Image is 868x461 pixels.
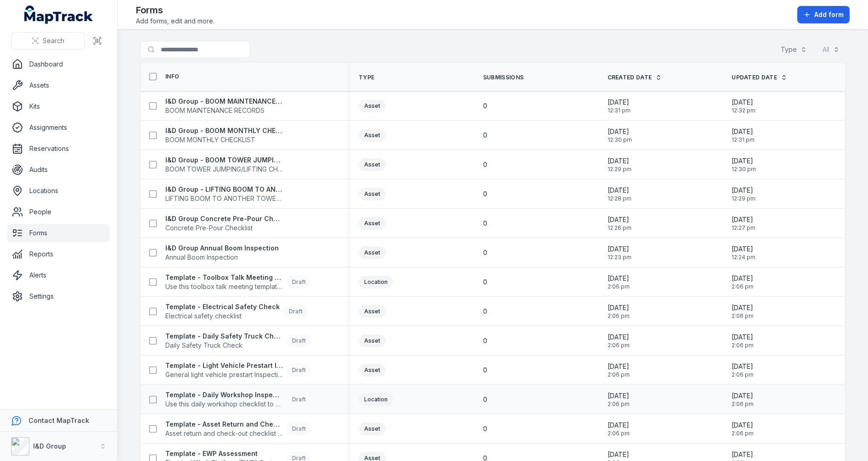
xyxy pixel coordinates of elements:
[165,106,283,115] span: BOOM MAINTENANCE RECORDS
[608,391,630,400] span: [DATE]
[608,312,630,320] span: 2:06 pm
[608,391,630,408] time: 07/07/2025, 2:06:51 pm
[608,274,630,283] span: [DATE]
[165,390,311,409] a: Template - Daily Workshop InspectionUse this daily workshop checklist to maintain safety standard...
[359,305,386,318] div: Asset
[165,126,283,144] a: I&D Group - BOOM MONTHLY CHECKLISTBOOM MONTHLY CHECKLIST
[608,421,630,437] time: 07/07/2025, 2:06:51 pm
[165,185,283,194] strong: I&D Group - LIFTING BOOM TO ANOTHER TOWER CHECKLIST
[608,215,631,232] time: 21/08/2025, 12:26:42 pm
[359,393,393,406] div: Location
[287,393,311,406] div: Draft
[608,450,630,459] span: [DATE]
[165,135,283,144] span: BOOM MONTHLY CHECKLIST
[165,390,283,400] strong: Template - Daily Workshop Inspection
[732,430,754,437] span: 2:06 pm
[732,127,755,144] time: 21/08/2025, 12:31:21 pm
[359,276,393,289] div: Location
[165,302,280,311] strong: Template - Electrical Safety Check
[732,166,756,173] span: 12:30 pm
[483,160,487,169] span: 0
[165,311,280,321] span: Electrical safety checklist
[608,333,630,349] time: 07/07/2025, 2:06:51 pm
[165,361,283,370] strong: Template - Light Vehicle Prestart Inspection
[732,342,754,349] span: 2:06 pm
[732,274,754,283] span: [DATE]
[608,333,630,342] span: [DATE]
[608,430,630,437] span: 2:06 pm
[608,224,631,232] span: 12:26 pm
[732,391,754,400] span: [DATE]
[732,450,754,459] span: [DATE]
[165,253,279,262] span: Annual Boom Inspection
[165,332,283,341] strong: Template - Daily Safety Truck Check
[136,17,214,26] span: Add forms, edit and more.
[732,195,755,202] span: 12:29 pm
[483,219,487,228] span: 0
[608,166,631,173] span: 12:29 pm
[483,101,487,111] span: 0
[732,136,755,144] span: 12:31 pm
[608,342,630,349] span: 2:06 pm
[608,127,632,136] span: [DATE]
[732,421,754,430] span: [DATE]
[165,214,283,233] a: I&D Group Concrete Pre-Pour ChecklistConcrete Pre-Pour Checklist
[359,246,386,259] div: Asset
[817,41,845,58] button: All
[287,334,311,347] div: Draft
[165,332,311,350] a: Template - Daily Safety Truck CheckDaily Safety Truck CheckDraft
[608,244,631,254] span: [DATE]
[608,186,631,195] span: [DATE]
[732,74,777,81] span: Updated Date
[7,55,110,73] a: Dashboard
[165,165,283,174] span: BOOM TOWER JUMPING/LIFTING CHECKLIST
[165,341,283,350] span: Daily Safety Truck Check
[775,41,813,58] button: Type
[732,244,755,261] time: 21/08/2025, 12:24:46 pm
[732,312,754,320] span: 2:06 pm
[608,254,631,261] span: 12:23 pm
[165,420,311,438] a: Template - Asset Return and Check-out ChecklistAsset return and check-out checklist - for key ass...
[483,278,487,287] span: 0
[608,303,630,320] time: 07/07/2025, 2:06:51 pm
[7,182,110,200] a: Locations
[483,424,487,433] span: 0
[7,118,110,137] a: Assignments
[732,333,754,349] time: 07/07/2025, 2:06:51 pm
[359,74,374,81] span: Type
[608,98,631,107] span: [DATE]
[359,188,386,200] div: Asset
[165,282,283,291] span: Use this toolbox talk meeting template to record details from safety meetings and toolbox talks.
[165,244,279,253] strong: I&D Group Annual Boom Inspection
[732,127,755,136] span: [DATE]
[732,283,754,290] span: 2:06 pm
[483,131,487,140] span: 0
[165,449,283,458] strong: Template - EWP Assessment
[165,244,279,262] a: I&D Group Annual Boom InspectionAnnual Boom Inspection
[732,371,754,378] span: 2:06 pm
[732,362,754,371] span: [DATE]
[33,442,66,450] strong: I&D Group
[732,254,755,261] span: 12:24 pm
[359,158,386,171] div: Asset
[165,156,283,174] a: I&D Group - BOOM TOWER JUMPING/LIFTING CHECKLISTBOOM TOWER JUMPING/LIFTING CHECKLIST
[11,32,85,50] button: Search
[483,74,524,81] span: Submissions
[732,224,755,232] span: 12:27 pm
[359,422,386,435] div: Asset
[732,244,755,254] span: [DATE]
[732,107,755,114] span: 12:32 pm
[165,73,179,80] span: Info
[814,10,844,19] span: Add form
[165,361,311,379] a: Template - Light Vehicle Prestart InspectionGeneral light vehicle prestart Inspection formDraft
[732,303,754,320] time: 07/07/2025, 2:06:51 pm
[608,195,631,202] span: 12:28 pm
[483,248,487,257] span: 0
[608,362,630,371] span: [DATE]
[43,36,64,45] span: Search
[7,287,110,305] a: Settings
[28,417,89,424] strong: Contact MapTrack
[732,400,754,408] span: 2:06 pm
[7,224,110,242] a: Forms
[732,215,755,224] span: [DATE]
